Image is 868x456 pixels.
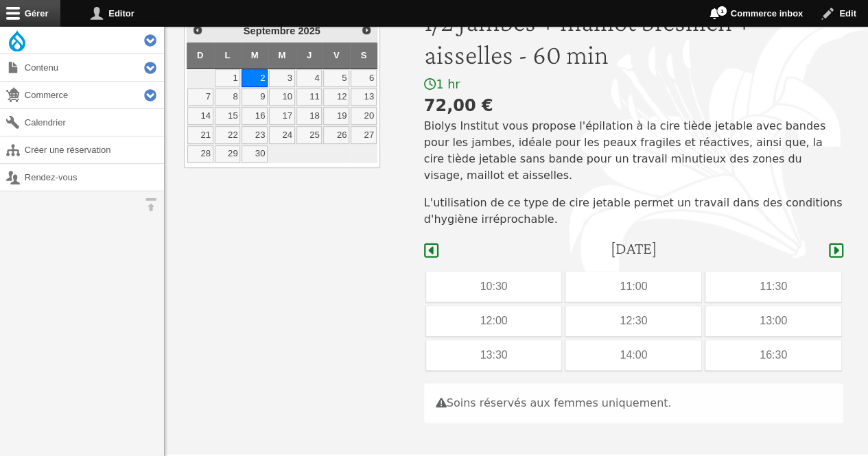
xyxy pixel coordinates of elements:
a: 22 [215,126,241,144]
a: 16 [242,107,268,125]
a: 1 [215,69,241,87]
h1: 1/2 Jambes + maillot brésilien + aisselles - 60 min [424,5,843,71]
span: Lundi [224,50,230,60]
a: 26 [323,126,349,144]
a: Suivant [357,21,375,39]
span: Samedi [361,50,367,60]
a: 18 [296,107,322,125]
span: 2025 [298,25,320,36]
span: Vendredi [333,50,340,60]
div: Soins réservés aux femmes uniquement. [424,383,843,423]
div: 13:00 [705,306,841,336]
span: Dimanche [197,50,204,60]
a: 8 [215,88,241,106]
button: Orientation horizontale [137,191,164,218]
a: 24 [269,126,295,144]
a: 19 [323,107,349,125]
div: 12:00 [426,306,562,336]
span: Jeudi [307,50,312,60]
a: 11 [296,88,322,106]
a: 2 [242,69,268,87]
a: 10 [269,88,295,106]
div: 14:00 [565,340,701,370]
div: 11:00 [565,272,701,302]
p: L'utilisation de ce type de cire jetable permet un travail dans des conditions d'hygiène irréproc... [424,195,843,228]
a: 4 [296,69,322,87]
h4: [DATE] [611,239,657,259]
a: 13 [351,88,377,106]
a: 28 [187,145,213,163]
a: 25 [296,126,322,144]
div: 13:30 [426,340,562,370]
a: 27 [351,126,377,144]
a: 6 [351,69,377,87]
div: 12:30 [565,306,701,336]
a: 15 [215,107,241,125]
div: 72,00 € [424,93,843,118]
a: 21 [187,126,213,144]
a: 30 [242,145,268,163]
span: 1 [716,5,727,16]
span: Précédent [192,25,203,36]
a: 9 [242,88,268,106]
div: 11:30 [705,272,841,302]
a: 23 [242,126,268,144]
a: 3 [269,69,295,87]
a: 5 [323,69,349,87]
a: 29 [215,145,241,163]
a: 20 [351,107,377,125]
a: 17 [269,107,295,125]
span: Mardi [251,50,259,60]
div: 10:30 [426,272,562,302]
a: 14 [187,107,213,125]
a: Précédent [189,21,207,39]
p: Biolys Institut vous propose l'épilation à la cire tiède jetable avec bandes pour les jambes, idé... [424,118,843,184]
span: Septembre [244,25,296,36]
a: 12 [323,88,349,106]
div: 1 hr [424,77,843,93]
div: 16:30 [705,340,841,370]
span: Suivant [361,25,372,36]
span: Mercredi [278,50,285,60]
a: 7 [187,88,213,106]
